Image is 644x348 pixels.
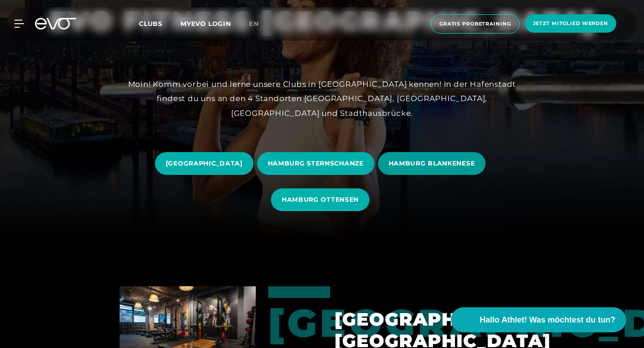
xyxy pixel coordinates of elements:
[451,307,626,332] button: Hallo Athlet! Was möchtest du tun?
[271,182,373,218] a: HAMBURG OTTENSEN
[120,77,524,120] div: Moin! Komm vorbei und lerne unsere Clubs in [GEOGRAPHIC_DATA] kennen! In der Hafenstadt findest d...
[268,159,364,168] span: HAMBURG STERNSCHANZE
[180,20,231,28] a: MYEVO LOGIN
[139,19,180,28] a: Clubs
[249,19,270,29] a: en
[166,159,243,168] span: [GEOGRAPHIC_DATA]
[155,145,257,182] a: [GEOGRAPHIC_DATA]
[439,20,511,28] span: Gratis Probetraining
[389,159,475,168] span: HAMBURG BLANKENESE
[282,195,359,204] span: HAMBURG OTTENSEN
[533,20,608,27] span: Jetzt Mitglied werden
[522,14,619,34] a: Jetzt Mitglied werden
[257,145,378,182] a: HAMBURG STERNSCHANZE
[249,20,259,28] span: en
[480,314,615,326] span: Hallo Athlet! Was möchtest du tun?
[139,20,163,28] span: Clubs
[378,145,489,182] a: HAMBURG BLANKENESE
[428,14,522,34] a: Gratis Probetraining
